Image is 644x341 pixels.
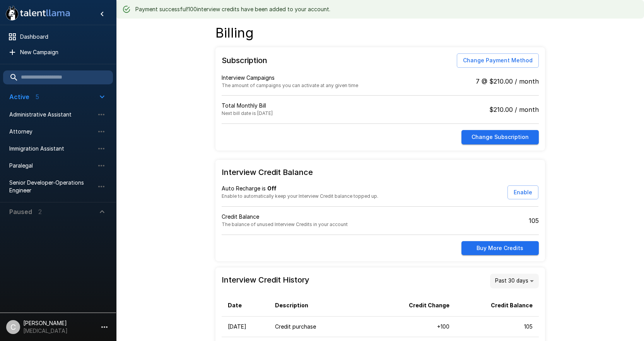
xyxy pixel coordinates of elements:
[222,213,380,221] p: Credit Balance
[222,110,273,116] span: Next bill date is [DATE]
[222,274,309,288] h6: Interview Credit History
[222,221,348,227] span: The balance of unused Interview Credits in your account
[490,274,539,288] div: Past 30 days
[222,54,267,67] h6: Subscription
[374,316,456,337] td: + 100
[222,82,358,88] span: The amount of campaigns you can activate at any given time
[222,102,380,110] p: Total Monthly Bill
[222,166,539,178] h6: Interview Credit Balance
[135,2,330,16] div: Payment successful! 100 interview credits have been added to your account.
[409,302,449,308] b: Credit Change
[222,74,275,82] p: Interview Campaigns
[222,316,269,337] th: [DATE]
[507,185,538,200] button: Enable
[461,130,539,144] button: Change Subscription
[456,316,539,337] td: 105
[476,77,539,86] p: 7 @ $210.00 / month
[529,216,539,225] p: 105
[489,105,539,114] p: $210.00 / month
[269,316,374,337] td: Credit purchase
[491,302,533,308] b: Credit Balance
[461,241,539,255] button: Buy More Credits
[215,25,254,41] h4: Billing
[222,193,378,199] span: Enable to automatically keep your Interview Credit balance topped up.
[267,185,277,192] b: Off
[222,185,486,192] p: Auto Recharge is
[457,53,539,68] button: Change Payment Method
[275,302,308,308] b: Description
[228,302,242,308] b: Date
